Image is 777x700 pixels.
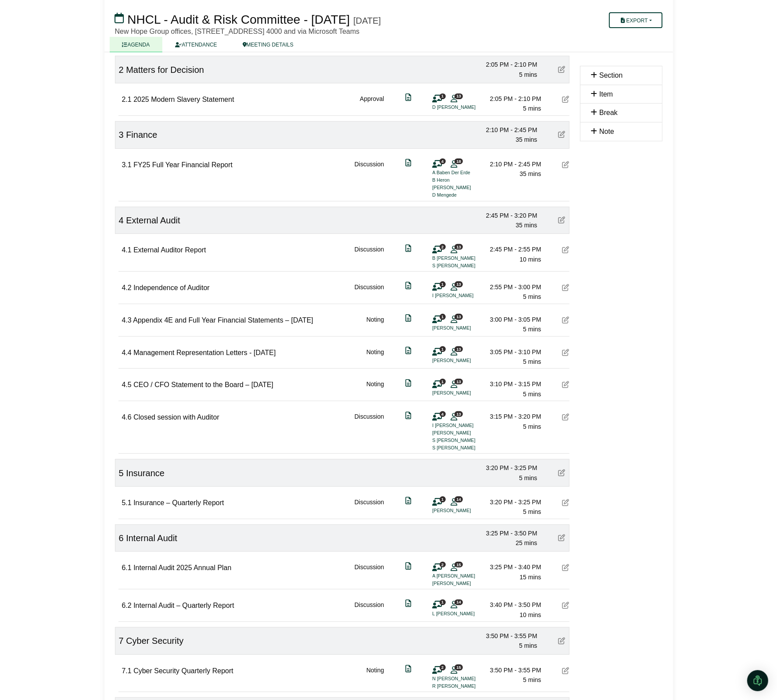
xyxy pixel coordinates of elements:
[519,611,541,618] span: 10 mins
[523,293,541,300] span: 5 mins
[455,346,463,352] span: 13
[119,468,124,478] span: 5
[433,262,498,269] li: S [PERSON_NAME]
[455,93,463,99] span: 13
[480,665,541,675] div: 3:50 PM - 3:55 PM
[133,96,234,103] span: 2025 Modern Slavery Statement
[440,562,446,567] span: 2
[480,315,541,324] div: 3:00 PM - 3:05 PM
[480,159,541,169] div: 2:10 PM - 2:45 PM
[480,412,541,421] div: 3:15 PM - 3:20 PM
[119,533,124,543] span: 6
[433,507,498,514] li: [PERSON_NAME]
[122,246,132,254] span: 4.1
[433,255,498,262] li: B [PERSON_NAME]
[110,37,163,52] a: AGENDA
[433,184,498,191] li: [PERSON_NAME]
[480,94,541,104] div: 2:05 PM - 2:10 PM
[455,244,463,250] span: 13
[440,496,446,502] span: 1
[133,602,234,609] span: Internal Audit – Quarterly Report
[519,574,541,581] span: 15 mins
[360,94,384,114] div: Approval
[455,158,463,164] span: 18
[519,474,537,481] span: 5 mins
[366,665,384,690] div: Noting
[133,246,206,254] span: External Auditor Report
[440,599,446,605] span: 1
[433,580,498,587] li: [PERSON_NAME]
[440,244,446,250] span: 2
[476,125,537,135] div: 2:10 PM - 2:45 PM
[455,599,463,605] span: 14
[523,326,541,333] span: 5 mins
[126,636,183,646] span: Cyber Security
[133,564,231,571] span: Internal Audit 2025 Annual Plan
[440,281,446,287] span: 1
[440,158,446,164] span: 4
[119,65,124,75] span: 2
[354,159,384,199] div: Discussion
[133,381,273,388] span: CEO / CFO Statement to the Board – [DATE]
[433,675,498,682] li: N [PERSON_NAME]
[366,379,384,399] div: Noting
[122,667,132,675] span: 7.1
[119,636,124,646] span: 7
[433,104,498,111] li: D [PERSON_NAME]
[480,282,541,292] div: 2:55 PM - 3:00 PM
[433,389,498,397] li: [PERSON_NAME]
[133,284,209,291] span: Independence of Auditor
[747,670,768,691] div: Open Intercom Messenger
[353,15,381,26] div: [DATE]
[433,176,498,184] li: B Heron
[455,562,463,567] span: 15
[126,533,177,543] span: Internal Audit
[480,347,541,357] div: 3:05 PM - 3:10 PM
[433,572,498,580] li: A [PERSON_NAME]
[354,562,384,587] div: Discussion
[523,423,541,430] span: 5 mins
[433,610,498,617] li: L [PERSON_NAME]
[133,413,219,421] span: Closed session with Auditor
[119,130,124,140] span: 3
[366,347,384,367] div: Noting
[599,72,623,79] span: Section
[519,71,537,78] span: 5 mins
[455,281,463,287] span: 13
[480,562,541,572] div: 3:25 PM - 3:40 PM
[126,468,165,478] span: Insurance
[119,215,124,225] span: 4
[433,324,498,332] li: [PERSON_NAME]
[133,349,276,356] span: Management Representation Letters - [DATE]
[433,191,498,199] li: D Mengede
[476,211,537,220] div: 2:45 PM - 3:20 PM
[433,429,498,437] li: [PERSON_NAME]
[480,497,541,507] div: 3:20 PM - 3:25 PM
[122,316,132,324] span: 4.3
[480,379,541,389] div: 3:10 PM - 3:15 PM
[455,314,463,319] span: 13
[599,90,613,98] span: Item
[354,412,384,452] div: Discussion
[126,130,157,140] span: Finance
[455,664,463,670] span: 15
[354,244,384,269] div: Discussion
[354,600,384,620] div: Discussion
[133,316,313,324] span: Appendix 4E and Full Year Financial Statements – [DATE]
[126,215,180,225] span: External Audit
[433,682,498,690] li: R [PERSON_NAME]
[476,528,537,538] div: 3:25 PM - 3:50 PM
[122,602,132,609] span: 6.2
[516,136,537,143] span: 35 mins
[523,508,541,515] span: 5 mins
[440,379,446,384] span: 1
[516,539,537,546] span: 25 mins
[122,161,132,169] span: 3.1
[519,256,541,263] span: 10 mins
[115,28,360,35] span: New Hope Group offices, [STREET_ADDRESS] 4000 and via Microsoft Teams
[433,422,498,429] li: I [PERSON_NAME]
[476,631,537,641] div: 3:50 PM - 3:55 PM
[480,244,541,254] div: 2:45 PM - 2:55 PM
[519,642,537,649] span: 5 mins
[433,437,498,444] li: S [PERSON_NAME]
